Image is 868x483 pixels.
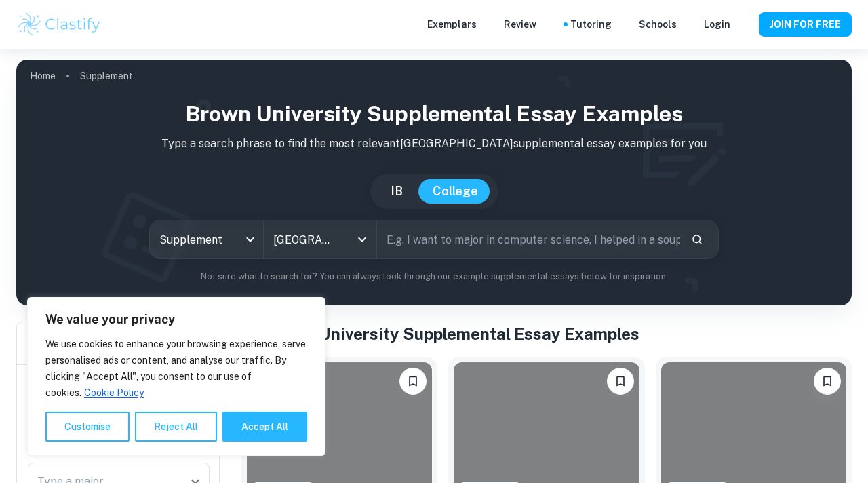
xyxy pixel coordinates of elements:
h1: All Brown University Supplemental Essay Examples [241,322,852,346]
input: E.g. I want to major in computer science, I helped in a soup kitchen, I want to join the debate t... [377,220,680,258]
button: JOIN FOR FREE [759,12,852,37]
img: Clastify logo [16,11,102,38]
p: Review [504,17,536,32]
button: Open [353,230,372,249]
p: Supplement [80,69,133,83]
p: Type a search phrase to find the most relevant [GEOGRAPHIC_DATA] supplemental essay examples for you [27,136,841,152]
button: College [419,179,492,204]
img: profile cover [16,60,852,305]
a: Login [704,17,730,32]
button: Please log in to bookmark exemplars [607,368,634,395]
button: Reject All [135,412,217,442]
button: Search [686,228,709,251]
button: IB [377,179,416,204]
a: Tutoring [570,17,612,32]
div: Supplement [150,220,263,258]
h1: Brown University Supplemental Essay Examples [27,98,841,130]
div: We value your privacy [27,297,325,456]
button: Accept All [222,412,307,442]
button: Please log in to bookmark exemplars [399,368,427,395]
p: We value your privacy [45,311,307,328]
p: Not sure what to search for? You can always look through our example supplemental essays below fo... [27,270,841,284]
button: Customise [45,412,130,442]
a: Cookie Policy [83,387,144,399]
p: We use cookies to enhance your browsing experience, serve personalised ads or content, and analys... [45,336,307,401]
a: Schools [639,17,677,32]
button: Please log in to bookmark exemplars [814,368,841,395]
p: Exemplars [427,17,477,32]
a: Home [30,66,56,85]
button: Help and Feedback [741,21,748,28]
